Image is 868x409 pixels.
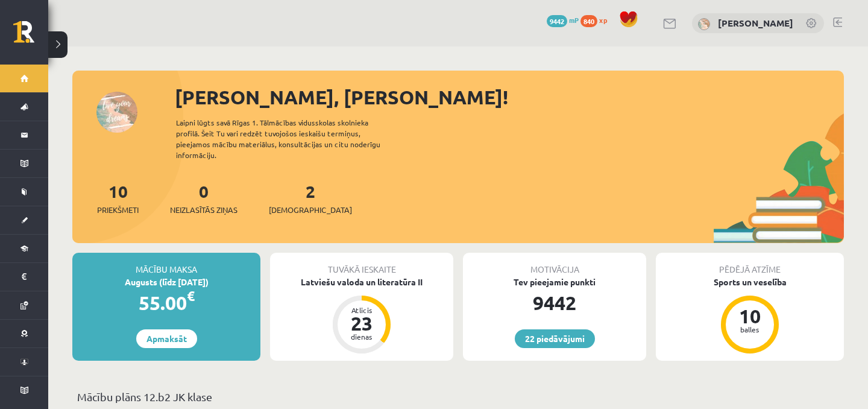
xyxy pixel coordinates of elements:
div: Atlicis [344,306,380,314]
span: € [187,287,195,305]
div: Latviešu valoda un literatūra II [270,276,453,288]
a: 840 xp [580,15,613,25]
a: Sports un veselība 10 balles [656,276,844,355]
a: 10Priekšmeti [97,180,139,216]
div: Pēdējā atzīme [656,253,844,276]
span: Priekšmeti [97,204,139,216]
div: [PERSON_NAME], [PERSON_NAME]! [175,83,844,112]
img: Marta Laura Neļķe [698,18,710,30]
a: [PERSON_NAME] [718,17,793,29]
div: 55.00 [72,288,260,317]
a: 0Neizlasītās ziņas [170,180,237,216]
span: mP [569,15,579,25]
div: Sports un veselība [656,276,844,288]
a: Apmaksāt [136,329,197,348]
div: balles [732,326,768,333]
span: xp [599,15,607,25]
span: 9442 [547,15,567,27]
div: Laipni lūgts savā Rīgas 1. Tālmācības vidusskolas skolnieka profilā. Šeit Tu vari redzēt tuvojošo... [176,117,401,160]
a: Latviešu valoda un literatūra II Atlicis 23 dienas [270,276,453,355]
span: 840 [580,15,597,27]
span: Neizlasītās ziņas [170,204,237,216]
span: [DEMOGRAPHIC_DATA] [269,204,352,216]
a: 9442 mP [547,15,579,25]
div: Augusts (līdz [DATE]) [72,276,260,288]
a: 22 piedāvājumi [515,329,595,348]
a: 2[DEMOGRAPHIC_DATA] [269,180,352,216]
div: dienas [344,333,380,340]
div: 9442 [463,288,646,317]
p: Mācību plāns 12.b2 JK klase [77,388,839,405]
div: 23 [344,314,380,333]
div: Tuvākā ieskaite [270,253,453,276]
a: Rīgas 1. Tālmācības vidusskola [13,21,48,51]
div: Mācību maksa [72,253,260,276]
div: Motivācija [463,253,646,276]
div: 10 [732,306,768,326]
div: Tev pieejamie punkti [463,276,646,288]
